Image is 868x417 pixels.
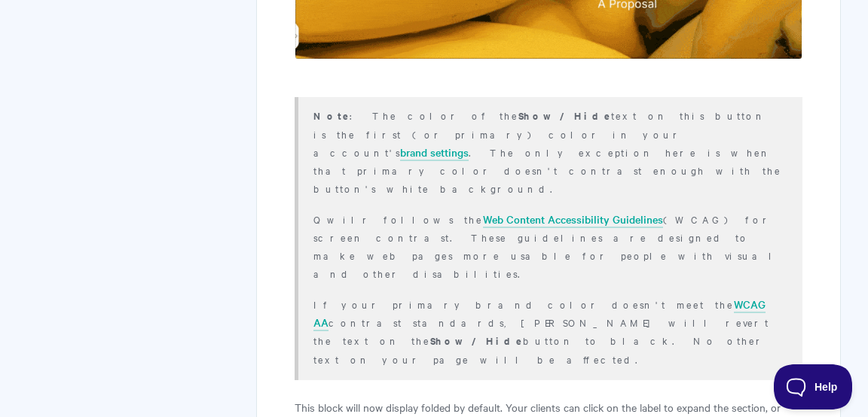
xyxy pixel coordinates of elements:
a: brand settings [400,145,469,161]
p: If your primary brand color doesn't meet the contrast standards, [PERSON_NAME] will revert the te... [313,295,784,368]
p: Qwilr follows the (WCAG) for screen contrast. These guidelines are designed to make web pages mor... [313,210,784,282]
p: : The color of the text on this button is the first (or primary) color in your account's . The on... [313,106,784,197]
iframe: Toggle Customer Support [774,364,853,409]
a: Web Content Accessibility Guidelines [483,212,663,228]
b: Note [313,108,350,123]
strong: Show/Hide [430,333,523,348]
strong: Show/Hide [518,108,611,123]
